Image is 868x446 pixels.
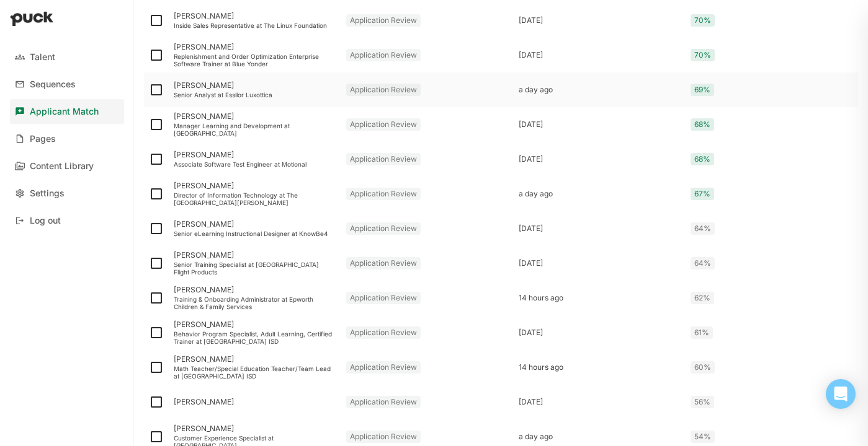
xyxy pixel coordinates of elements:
[519,120,681,129] div: [DATE]
[30,188,65,199] div: Settings
[174,220,336,229] div: [PERSON_NAME]
[691,84,714,96] div: 69%
[174,286,336,294] div: [PERSON_NAME]
[691,361,715,374] div: 60%
[174,160,336,168] div: Associate Software Test Engineer at Motional
[174,12,336,20] div: [PERSON_NAME]
[346,292,421,304] div: Application Review
[519,294,681,302] div: 14 hours ago
[30,79,76,90] div: Sequences
[346,49,421,61] div: Application Review
[519,16,681,25] div: [DATE]
[10,99,124,124] a: Applicant Match
[174,398,336,406] div: [PERSON_NAME]
[174,122,336,137] div: Manager Learning and Development at [GEOGRAPHIC_DATA]
[519,85,681,94] div: a day ago
[691,326,713,339] div: 61%
[30,134,56,144] div: Pages
[519,224,681,233] div: [DATE]
[174,355,336,364] div: [PERSON_NAME]
[174,424,336,433] div: [PERSON_NAME]
[174,295,336,310] div: Training & Onboarding Administrator at Epworth Children & Family Services
[30,216,61,226] div: Log out
[174,22,336,29] div: Inside Sales Representative at The Linux Foundation
[174,365,336,380] div: Math Teacher/Special Education Teacher/Team Lead at [GEOGRAPHIC_DATA] ISD
[174,320,336,329] div: [PERSON_NAME]
[691,431,715,443] div: 54%
[346,118,421,131] div: Application Review
[30,52,55,63] div: Talent
[10,45,124,69] a: Talent
[346,257,421,269] div: Application Review
[691,396,714,408] div: 56%
[174,251,336,260] div: [PERSON_NAME]
[519,51,681,59] div: [DATE]
[519,190,681,198] div: a day ago
[691,49,715,61] div: 70%
[346,222,421,235] div: Application Review
[346,14,421,27] div: Application Review
[346,431,421,443] div: Application Review
[174,230,336,237] div: Senior eLearning Instructional Designer at KnowBe4
[174,43,336,51] div: [PERSON_NAME]
[174,112,336,121] div: [PERSON_NAME]
[346,153,421,165] div: Application Review
[174,261,336,276] div: Senior Training Specialist at [GEOGRAPHIC_DATA] Flight Products
[30,107,99,117] div: Applicant Match
[691,292,714,304] div: 62%
[346,361,421,374] div: Application Review
[30,161,94,172] div: Content Library
[174,151,336,159] div: [PERSON_NAME]
[519,328,681,337] div: [DATE]
[174,53,336,68] div: Replenishment and Order Optimization Enterprise Software Trainer at Blue Yonder
[174,181,336,190] div: [PERSON_NAME]
[10,72,124,97] a: Sequences
[174,81,336,90] div: [PERSON_NAME]
[174,330,336,345] div: Behavior Program Specialist, Adult Learning, Certified Trainer at [GEOGRAPHIC_DATA] ISD
[691,153,714,165] div: 68%
[174,91,336,98] div: Senior Analyst at Essilor Luxottica
[10,154,124,178] a: Content Library
[519,398,681,406] div: [DATE]
[519,363,681,372] div: 14 hours ago
[519,432,681,441] div: a day ago
[346,188,421,200] div: Application Review
[691,14,715,27] div: 70%
[691,118,714,131] div: 68%
[519,259,681,268] div: [DATE]
[10,181,124,206] a: Settings
[519,155,681,164] div: [DATE]
[826,379,856,409] div: Open Intercom Messenger
[691,257,715,269] div: 64%
[691,222,715,235] div: 64%
[691,188,714,200] div: 67%
[174,191,336,206] div: Director of Information Technology at The [GEOGRAPHIC_DATA][PERSON_NAME]
[346,84,421,96] div: Application Review
[346,326,421,339] div: Application Review
[10,126,124,151] a: Pages
[346,396,421,408] div: Application Review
